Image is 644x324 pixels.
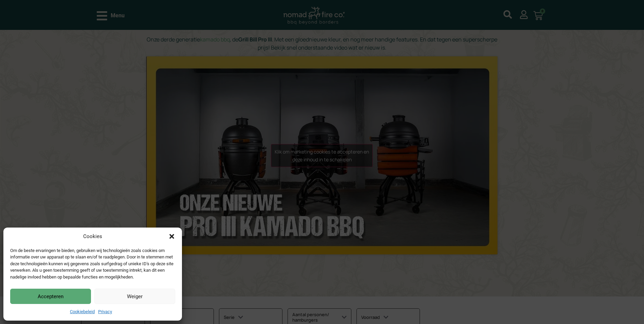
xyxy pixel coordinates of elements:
button: Weiger [94,289,175,304]
a: Privacy [98,309,112,314]
div: Dialog sluiten [168,233,175,240]
div: Cookies [83,233,102,240]
button: Accepteren [10,289,91,304]
a: Cookiebeleid [70,309,95,314]
div: Om de beste ervaringen te bieden, gebruiken wij technologieën zoals cookies om informatie over uw... [10,247,174,281]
